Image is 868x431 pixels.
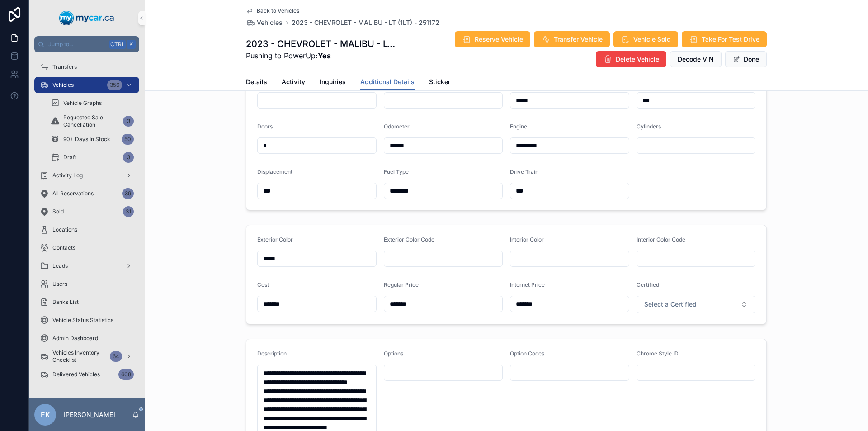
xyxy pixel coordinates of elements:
div: 356 [107,80,122,90]
img: App logo [59,11,114,25]
span: Doors [257,123,273,130]
span: All Reservations [52,190,94,197]
a: Admin Dashboard [34,330,139,346]
span: Additional Details [360,77,415,86]
div: scrollable content [29,52,145,394]
span: Internet Price [510,281,545,288]
span: Admin Dashboard [52,335,98,342]
span: Vehicles Inventory Checklist [52,349,106,364]
span: Back to Vehicles [257,7,299,14]
div: 608 [118,369,134,380]
span: Exterior Color Code [384,236,434,243]
a: Vehicles Inventory Checklist64 [34,348,139,365]
span: Banks List [52,298,79,306]
a: Vehicles [246,18,283,27]
span: Exterior Color [257,236,293,243]
span: Ctrl [109,40,126,49]
a: All Reservations39 [34,185,139,202]
span: Details [246,77,267,86]
a: Sold31 [34,204,139,220]
span: Vehicle Sold [633,35,671,44]
div: 64 [110,351,122,362]
span: Cylinders [637,123,661,130]
div: 31 [123,206,134,217]
span: K [127,41,135,48]
a: Users [34,276,139,292]
a: 2023 - CHEVROLET - MALIBU - LT (1LT) - 251172 [292,18,439,27]
a: Details [246,74,267,92]
span: Inquiries [320,77,346,86]
span: Vehicle Status Statistics [52,317,113,324]
span: Chrome Style ID [637,350,679,357]
button: Transfer Vehicle [534,31,610,47]
span: Activity [282,77,305,86]
a: Transfers [34,59,139,75]
span: Vehicles [52,81,74,89]
span: Transfer Vehicle [554,35,603,44]
a: Additional Details [360,74,415,91]
a: Delivered Vehicles608 [34,366,139,383]
span: Certified [637,281,659,288]
a: Activity Log [34,167,139,184]
span: Description [257,350,287,357]
span: Decode VIN [678,55,714,64]
div: 50 [122,134,134,145]
span: Vehicle Graphs [63,99,102,107]
span: EK [41,409,50,420]
a: Vehicles356 [34,77,139,93]
span: Delete Vehicle [616,55,659,64]
span: Jump to... [48,41,106,48]
a: Draft3 [45,149,139,166]
button: Reserve Vehicle [455,31,530,47]
span: Transfers [52,63,77,71]
strong: Yes [318,51,331,60]
button: Decode VIN [670,51,722,67]
a: Requested Sale Cancellation3 [45,113,139,129]
button: Take For Test Drive [682,31,767,47]
span: Odometer [384,123,410,130]
span: Delivered Vehicles [52,371,100,378]
a: Contacts [34,240,139,256]
a: Vehicle Status Statistics [34,312,139,328]
span: Select a Certified [644,300,697,309]
span: Take For Test Drive [702,35,759,44]
span: Option Codes [510,350,544,357]
span: Engine [510,123,527,130]
a: Vehicle Graphs [45,95,139,111]
span: Contacts [52,244,75,251]
a: Sticker [429,74,450,92]
span: Pushing to PowerUp: [246,50,399,61]
span: 90+ Days In Stock [63,136,110,143]
span: Cost [257,281,269,288]
a: Locations [34,222,139,238]
button: Jump to...CtrlK [34,36,139,52]
span: Requested Sale Cancellation [63,114,119,128]
span: Leads [52,262,68,270]
div: 39 [122,188,134,199]
div: 3 [123,116,134,127]
span: Users [52,280,67,288]
span: Activity Log [52,172,83,179]
span: Interior Color Code [637,236,685,243]
div: 3 [123,152,134,163]
a: Leads [34,258,139,274]
span: Locations [52,226,77,233]
span: Sticker [429,77,450,86]
span: Interior Color [510,236,544,243]
h1: 2023 - CHEVROLET - MALIBU - LT (1LT) - 251172 [246,38,399,50]
button: Done [725,51,767,67]
span: Options [384,350,403,357]
a: 90+ Days In Stock50 [45,131,139,147]
span: Sold [52,208,64,215]
span: Reserve Vehicle [475,35,523,44]
span: Draft [63,154,76,161]
a: Banks List [34,294,139,310]
button: Vehicle Sold [613,31,678,47]
a: Inquiries [320,74,346,92]
button: Delete Vehicle [596,51,666,67]
span: Drive Train [510,168,538,175]
span: Regular Price [384,281,419,288]
a: Activity [282,74,305,92]
button: Select Button [637,296,756,313]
